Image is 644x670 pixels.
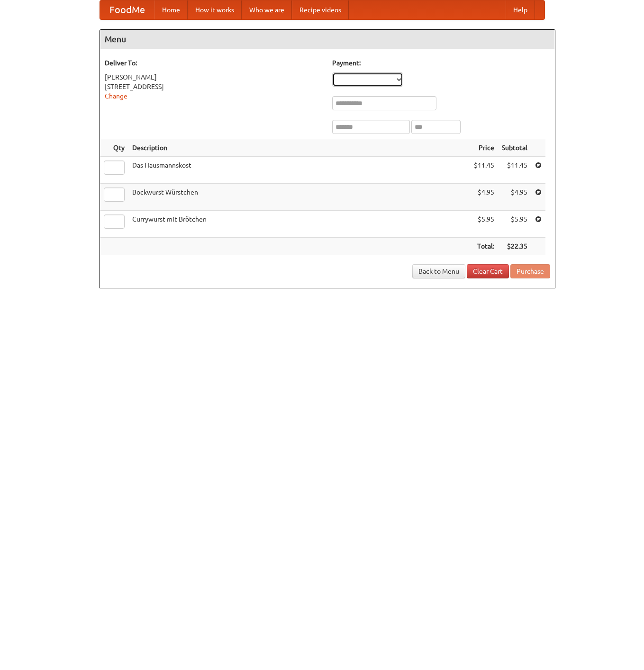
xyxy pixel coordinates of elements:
[128,184,470,211] td: Bockwurst Würstchen
[498,211,531,238] td: $5.95
[188,0,242,19] a: How it works
[506,0,535,19] a: Help
[100,30,555,49] h4: Menu
[332,58,550,68] h5: Payment:
[470,211,498,238] td: $5.95
[128,211,470,238] td: Currywurst mit Brötchen
[105,92,127,100] a: Change
[470,157,498,184] td: $11.45
[154,0,188,19] a: Home
[100,139,128,157] th: Qty
[498,184,531,211] td: $4.95
[242,0,292,19] a: Who we are
[470,238,498,255] th: Total:
[498,157,531,184] td: $11.45
[128,139,470,157] th: Description
[498,139,531,157] th: Subtotal
[467,264,509,278] a: Clear Cart
[128,157,470,184] td: Das Hausmannskost
[412,264,465,278] a: Back to Menu
[470,184,498,211] td: $4.95
[470,139,498,157] th: Price
[100,0,154,19] a: FoodMe
[292,0,349,19] a: Recipe videos
[105,82,323,91] div: [STREET_ADDRESS]
[498,238,531,255] th: $22.35
[105,72,323,82] div: [PERSON_NAME]
[510,264,550,278] button: Purchase
[105,58,323,68] h5: Deliver To:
